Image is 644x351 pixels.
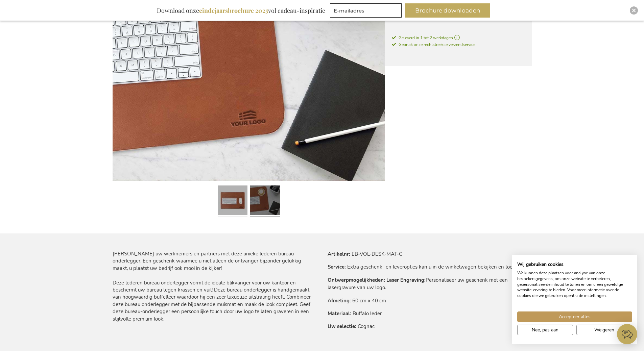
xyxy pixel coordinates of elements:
strong: Laser Engraving: [386,277,426,283]
img: Close [632,8,636,12]
span: Weigeren [594,326,614,333]
b: eindejaarsbrochure 2025 [199,6,268,15]
h2: Wij gebruiken cookies [517,261,632,268]
button: Brochure downloaden [405,3,490,18]
a: Gebruik onze rechtstreekse verzendservice [392,41,475,48]
p: We kunnen deze plaatsen voor analyse van onze bezoekersgegevens, om onze website te verbeteren, g... [517,270,632,299]
button: Accepteer alle cookies [517,311,632,322]
a: Personalised Leather Desk Pad - Cognac [250,183,280,220]
button: Pas cookie voorkeuren aan [517,325,573,335]
div: Download onze vol cadeau-inspiratie [154,3,328,18]
iframe: belco-activator-frame [617,324,637,344]
span: Nee, pas aan [532,326,558,333]
input: E-mailadres [330,3,402,18]
span: Gebruik onze rechtstreekse verzendservice [392,42,475,47]
div: [PERSON_NAME] uw werknemers en partners met deze unieke lederen bureau onderlegger. Een geschenk ... [113,250,317,323]
button: Alle cookies weigeren [576,325,632,335]
a: Personalised Leather Desk Pad - Cognac [218,183,247,220]
form: marketing offers and promotions [330,3,404,20]
a: Geleverd in 1 tot 2 werkdagen [392,35,525,41]
span: Accepteer alles [559,313,591,320]
div: Close [630,6,638,15]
